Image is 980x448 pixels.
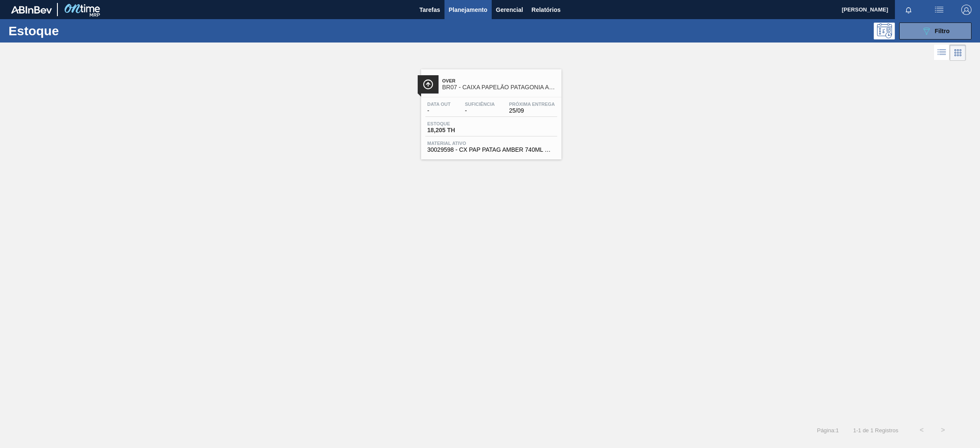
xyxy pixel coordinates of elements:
span: BR07 - CAIXA PAPELÃO PATAGONIA AMBER 740ML C/6 [442,84,557,91]
span: Over [442,78,557,83]
img: Ícone [423,79,433,90]
img: TNhmsLtSVTkK8tSr43FrP2fwEKptu5GPRR3wAAAABJRU5ErkJggg== [11,6,52,14]
span: Relatórios [532,5,561,15]
img: userActions [934,5,944,15]
div: Pogramando: nenhum usuário selecionado [874,23,895,40]
span: - [465,108,495,114]
button: Notificações [895,4,922,16]
span: Gerencial [496,5,523,15]
span: 18,205 TH [427,127,487,133]
span: Próxima Entrega [509,102,555,107]
span: Página : 1 [817,427,839,434]
a: ÍconeOverBR07 - CAIXA PAPELÃO PATAGONIA AMBER 740ML C/6Data out-Suficiência-Próxima Entrega25/09E... [415,63,566,159]
span: 1 - 1 de 1 Registros [852,427,898,434]
span: Tarefas [419,5,440,15]
button: < [911,420,932,441]
span: - [427,108,451,114]
span: Material ativo [427,141,555,146]
button: Filtro [899,23,971,40]
span: Data out [427,102,451,107]
div: Visão em Lista [934,45,950,61]
span: Planejamento [449,5,487,15]
span: Estoque [427,121,487,126]
button: > [932,420,954,441]
img: Logout [961,5,971,15]
span: Suficiência [465,102,495,107]
span: 25/09 [509,108,555,114]
span: 30029598 - CX PAP PATAG AMBER 740ML C6 NIV24 [427,147,555,153]
div: Visão em Cards [950,45,966,61]
span: Filtro [935,28,950,34]
h1: Estoque [9,26,139,36]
